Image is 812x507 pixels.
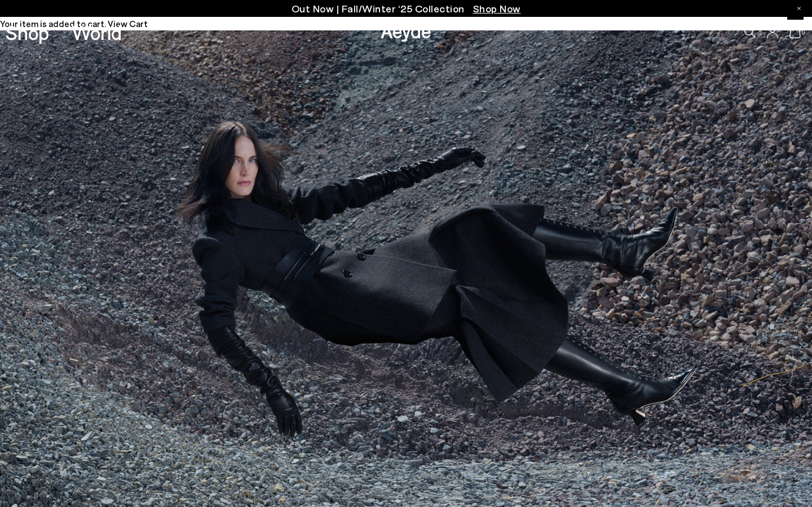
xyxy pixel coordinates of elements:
a: Shop [6,23,49,42]
a: 0 [789,26,801,38]
span: Navigate to /collections/new-in [473,2,521,15]
span: 0 [801,29,806,35]
a: Aeyde [381,19,431,42]
p: Out Now | Fall/Winter ‘25 Collection [292,2,521,16]
a: World [72,23,122,42]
